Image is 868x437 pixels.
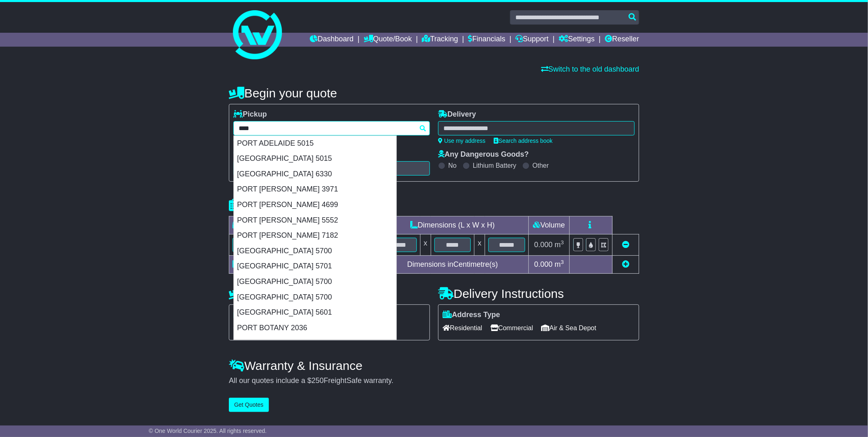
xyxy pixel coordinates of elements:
[234,136,396,151] div: PORT ADELAIDE 5015
[234,290,396,305] div: [GEOGRAPHIC_DATA] 5700
[234,151,396,167] div: [GEOGRAPHIC_DATA] 5015
[234,243,396,259] div: [GEOGRAPHIC_DATA] 5700
[229,359,639,372] h4: Warranty & Insurance
[420,234,431,256] td: x
[422,33,458,47] a: Tracking
[364,33,412,47] a: Quote/Book
[490,322,533,334] span: Commercial
[534,260,553,268] span: 0.000
[229,86,639,100] h4: Begin your quote
[234,305,396,320] div: [GEOGRAPHIC_DATA] 5601
[234,320,396,336] div: PORT BOTANY 2036
[229,287,430,300] h4: Pickup Instructions
[443,311,500,320] label: Address Type
[559,33,595,47] a: Settings
[474,234,485,256] td: x
[515,33,548,47] a: Support
[438,110,476,119] label: Delivery
[149,428,267,434] span: © One World Courier 2025. All rights reserved.
[233,110,267,119] label: Pickup
[229,256,298,274] td: Total
[233,121,430,135] typeahead: Please provide city
[494,137,553,144] a: Search address book
[468,33,506,47] a: Financials
[448,162,456,169] label: No
[229,398,269,412] button: Get Quotes
[541,65,639,73] a: Switch to the old dashboard
[376,216,528,234] td: Dimensions (L x W x H)
[229,376,639,385] div: All our quotes include a $ FreightSafe warranty.
[528,216,569,234] td: Volume
[532,162,549,169] label: Other
[555,260,564,268] span: m
[605,33,639,47] a: Reseller
[534,241,553,249] span: 0.000
[311,376,324,385] span: 250
[229,198,331,212] h4: Package details |
[541,322,597,334] span: Air & Sea Depot
[234,167,396,182] div: [GEOGRAPHIC_DATA] 6330
[443,322,482,334] span: Residential
[473,162,517,169] label: Lithium Battery
[234,336,396,351] div: PORT [PERSON_NAME] 5522
[234,182,396,197] div: PORT [PERSON_NAME] 3971
[561,239,564,246] sup: 3
[438,287,639,300] h4: Delivery Instructions
[622,241,629,249] a: Remove this item
[438,150,529,159] label: Any Dangerous Goods?
[438,137,485,144] a: Use my address
[622,260,629,268] a: Add new item
[234,228,396,243] div: PORT [PERSON_NAME] 7182
[234,213,396,228] div: PORT [PERSON_NAME] 5552
[229,216,298,234] td: Type
[234,259,396,274] div: [GEOGRAPHIC_DATA] 5701
[234,197,396,213] div: PORT [PERSON_NAME] 4699
[555,241,564,249] span: m
[376,256,528,274] td: Dimensions in Centimetre(s)
[234,274,396,290] div: [GEOGRAPHIC_DATA] 5700
[310,33,353,47] a: Dashboard
[561,259,564,265] sup: 3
